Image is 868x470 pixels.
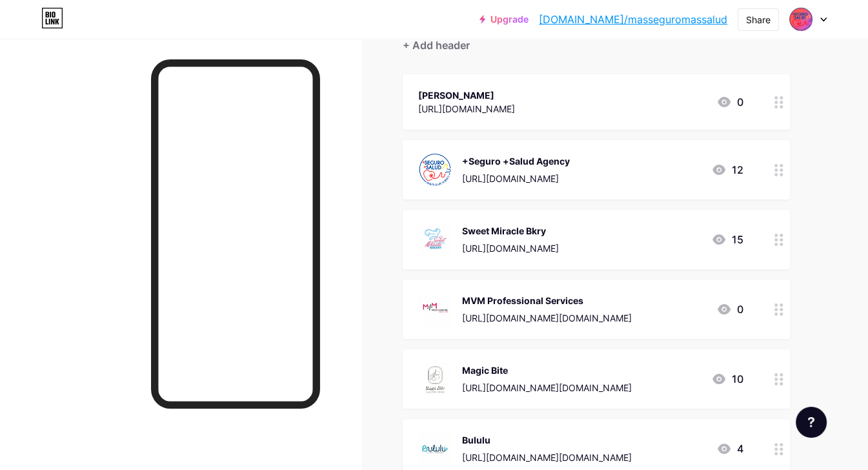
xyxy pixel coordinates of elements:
[789,7,813,32] img: masseguromassalud
[418,88,515,102] div: [PERSON_NAME]
[462,224,559,238] div: Sweet Miracle Bkry
[462,451,632,464] div: [URL][DOMAIN_NAME][DOMAIN_NAME]
[479,14,529,25] a: Upgrade
[418,153,452,187] img: +Seguro +Salud Agency
[716,441,743,456] div: 4
[716,301,743,317] div: 0
[539,12,727,27] a: [DOMAIN_NAME]/masseguromassalud
[746,13,771,26] div: Share
[716,94,743,110] div: 0
[462,154,570,168] div: +Seguro +Salud Agency
[711,371,743,387] div: 10
[418,102,515,116] div: [URL][DOMAIN_NAME]
[403,37,470,53] div: + Add header
[462,363,632,377] div: Magic Bite
[711,162,743,178] div: 12
[462,294,632,307] div: MVM Professional Services
[418,223,452,256] img: Sweet Miracle Bkry
[462,172,570,185] div: [URL][DOMAIN_NAME]
[418,292,452,326] img: MVM Professional Services
[462,381,632,394] div: [URL][DOMAIN_NAME][DOMAIN_NAME]
[711,232,743,247] div: 15
[462,311,632,325] div: [URL][DOMAIN_NAME][DOMAIN_NAME]
[418,362,452,396] img: Magic Bite
[418,432,452,465] img: Bululu
[462,433,632,447] div: Bululu
[462,241,559,255] div: [URL][DOMAIN_NAME]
